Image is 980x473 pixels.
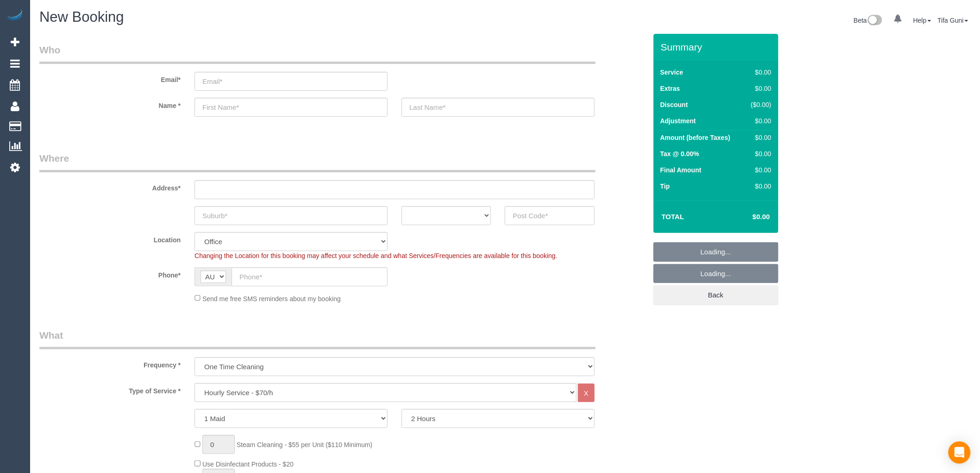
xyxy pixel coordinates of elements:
[32,232,188,245] label: Location
[725,213,770,221] h4: $0.00
[660,84,680,93] label: Extras
[867,15,882,27] img: New interface
[32,383,188,396] label: Type of Service *
[660,68,684,77] label: Service
[195,252,557,259] span: Changing the Location for this booking may affect your schedule and what Services/Frequencies are...
[6,9,24,22] img: Automaid Logo
[232,267,388,286] input: Phone*
[32,98,188,110] label: Name *
[747,100,772,109] div: ($0.00)
[949,441,971,464] div: Open Intercom Messenger
[39,151,596,172] legend: Where
[747,116,772,126] div: $0.00
[747,165,772,175] div: $0.00
[660,133,730,142] label: Amount (before Taxes)
[202,460,294,468] span: Use Disinfectant Products - $20
[195,72,388,91] input: Email*
[195,98,388,117] input: First Name*
[505,206,594,225] input: Post Code*
[32,180,188,193] label: Address*
[202,295,341,302] span: Send me free SMS reminders about my booking
[32,72,188,84] label: Email*
[660,149,699,158] label: Tax @ 0.00%
[32,267,188,280] label: Phone*
[39,9,124,25] span: New Booking
[660,100,688,109] label: Discount
[653,285,779,305] a: Back
[195,206,388,225] input: Suburb*
[854,17,882,24] a: Beta
[402,98,595,117] input: Last Name*
[747,182,772,191] div: $0.00
[660,165,702,175] label: Final Amount
[660,116,696,126] label: Adjustment
[39,328,596,349] legend: What
[747,133,772,142] div: $0.00
[747,84,772,93] div: $0.00
[660,182,670,191] label: Tip
[39,43,596,64] legend: Who
[237,441,372,448] span: Steam Cleaning - $55 per Unit ($110 Minimum)
[32,357,188,370] label: Frequency *
[747,68,772,77] div: $0.00
[913,17,931,24] a: Help
[661,42,774,52] h3: Summary
[747,149,772,158] div: $0.00
[938,17,968,24] a: Tifa Guni
[662,213,685,221] strong: Total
